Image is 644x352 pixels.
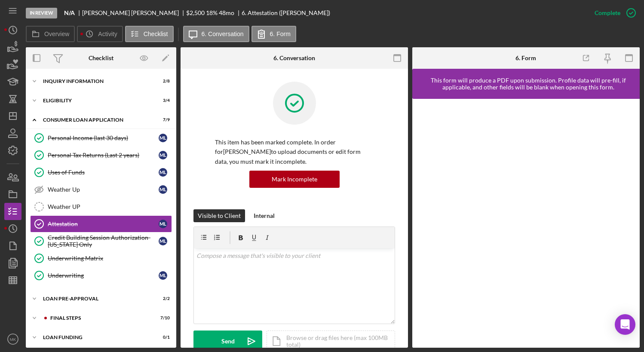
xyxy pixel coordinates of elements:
div: Mark Incomplete [272,171,317,188]
div: Open Intercom Messenger [615,314,635,335]
div: Credit Building Session Authorization- [US_STATE] Only [48,234,159,248]
div: In Review [26,8,57,18]
div: Eligibility [43,98,148,103]
div: 7 / 9 [154,117,170,122]
label: 6. Form [270,31,291,37]
b: N/A [64,9,75,16]
div: Checklist [89,55,113,61]
div: 6. Conversation [273,55,315,61]
div: 48 mo [219,9,234,16]
text: MK [10,337,16,342]
button: Internal [249,209,279,222]
p: This item has been marked complete. In order for [PERSON_NAME] to upload documents or edit form d... [215,138,374,166]
div: 6. Form [515,55,536,61]
div: Uses of Funds [48,169,159,176]
div: M L [159,271,167,280]
div: Weather Up [48,186,159,193]
div: Personal Income (last 30 days) [48,135,159,141]
div: Underwriting [48,272,159,279]
div: 3 / 4 [154,98,170,103]
div: 0 / 1 [154,335,170,340]
div: Complete [595,4,620,21]
button: Mark Incomplete [249,171,340,188]
div: FINAL STEPS [50,315,148,321]
div: Send [221,331,235,352]
div: M L [159,134,167,142]
label: Overview [44,31,69,37]
div: Visible to Client [198,209,241,222]
div: 2 / 8 [154,79,170,84]
div: Loan Funding [43,335,148,340]
div: 6. Attestation ([PERSON_NAME]) [242,9,330,16]
div: 7 / 10 [154,315,170,321]
button: Overview [26,26,75,42]
iframe: Lenderfit form [421,107,632,339]
div: M L [159,151,167,159]
button: Checklist [125,26,174,42]
div: Loan Pre-Approval [43,296,148,301]
div: [PERSON_NAME] [PERSON_NAME] [82,9,186,16]
div: Personal Tax Returns (Last 2 years) [48,152,159,159]
label: Activity [98,31,117,37]
a: Personal Tax Returns (Last 2 years)ML [30,147,172,164]
a: UnderwritingML [30,267,172,284]
a: Personal Income (last 30 days)ML [30,129,172,147]
div: Consumer Loan Application [43,117,148,122]
div: Attestation [48,220,159,227]
div: Underwriting Matrix [48,255,172,262]
div: M L [159,220,167,228]
div: Internal [254,209,275,222]
button: Send [193,331,262,352]
button: MK [4,331,21,348]
div: This form will produce a PDF upon submission. Profile data will pre-fill, if applicable, and othe... [417,77,640,91]
a: Weather UP [30,198,172,215]
button: Complete [586,4,640,21]
div: Inquiry Information [43,79,148,84]
label: Checklist [144,31,168,37]
div: M L [159,168,167,177]
label: 6. Conversation [202,31,244,37]
button: Visible to Client [193,209,245,222]
div: 2 / 2 [154,296,170,301]
div: 18 % [206,9,218,16]
button: 6. Conversation [183,26,249,42]
a: Credit Building Session Authorization- [US_STATE] OnlyML [30,233,172,250]
a: Weather UpML [30,181,172,198]
div: M L [159,185,167,194]
div: M L [159,237,167,245]
button: Activity [77,26,123,42]
div: Weather UP [48,203,172,210]
button: 6. Form [251,26,296,42]
a: AttestationML [30,215,172,233]
a: Underwriting Matrix [30,250,172,267]
a: Uses of FundsML [30,164,172,181]
span: $2,500 [186,9,205,16]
